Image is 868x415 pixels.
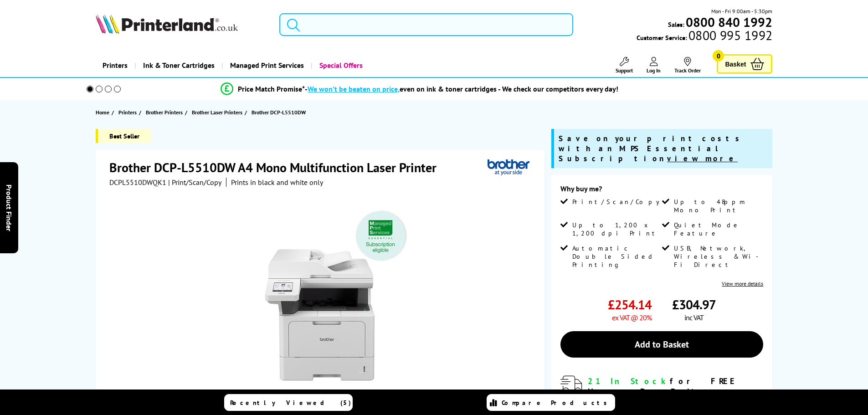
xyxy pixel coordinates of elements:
[674,221,761,237] span: Quiet Mode Feature
[5,184,14,231] span: Product Finder
[612,313,652,322] span: ex VAT @ 20%
[118,108,139,117] a: Printers
[146,108,183,117] span: Brother Printers
[311,54,370,77] a: Special Offers
[560,184,763,198] div: Why buy me?
[559,133,744,164] span: Save on your print costs with an MPS Essential Subscription
[674,57,701,74] a: Track Order
[668,20,684,29] span: Sales:
[168,178,221,187] span: | Print/Scan/Copy
[74,81,765,97] li: modal_Promise
[637,31,772,42] span: Customer Service:
[308,84,400,93] span: We won’t be beaten on price,
[252,109,306,116] span: Brother DCP-L5510DW
[238,84,305,93] span: Price Match Promise*
[502,399,612,407] span: Compare Products
[96,14,268,36] a: Printerland Logo
[616,57,633,74] a: Support
[674,244,761,269] span: USB, Network, Wireless & Wi-Fi Direct
[672,296,716,313] span: £304.97
[118,108,137,117] span: Printers
[560,331,763,358] a: Add to Basket
[109,159,446,176] h1: Brother DCP-L5510DW A4 Mono Multifunction Laser Printer
[305,84,618,93] div: - even on ink & toner cartridges - We check our competitors every day!
[722,280,763,287] a: View more details
[647,57,661,74] a: Log In
[616,67,633,74] span: Support
[146,108,185,117] a: Brother Printers
[686,14,772,31] b: 0800 840 1992
[687,31,772,40] span: 0800 995 1992
[725,58,746,70] span: Basket
[96,14,238,34] img: Printerland Logo
[713,50,724,61] span: 0
[231,178,323,187] i: Prints in black and white only
[608,296,652,313] span: £254.14
[96,108,112,117] a: Home
[647,67,661,74] span: Log In
[96,108,109,117] span: Home
[684,313,704,322] span: inc VAT
[192,108,242,117] span: Brother Laser Printers
[684,18,772,26] a: 0800 840 1992
[588,376,763,397] div: for FREE Next Day Delivery
[572,221,660,237] span: Up to 1,200 x 1,200 dpi Print
[109,178,166,187] span: DCPL5510DWQK1
[192,108,245,117] a: Brother Laser Printers
[488,159,529,176] img: Brother
[96,54,134,77] a: Printers
[143,54,215,77] span: Ink & Toner Cartridges
[487,394,615,411] a: Compare Products
[667,154,738,164] u: view more
[230,399,351,407] span: Recently Viewed (5)
[674,198,761,214] span: Up to 48ppm Mono Print
[232,205,411,384] img: Brother DCP-L5510DW
[134,54,221,77] a: Ink & Toner Cartridges
[717,54,772,74] a: Basket 0
[572,244,660,269] span: Automatic Double Sided Printing
[572,198,666,206] span: Print/Scan/Copy
[588,376,670,386] span: 21 In Stock
[96,129,151,143] span: Best Seller
[711,7,772,15] span: Mon - Fri 9:00am - 5:30pm
[224,394,353,411] a: Recently Viewed (5)
[221,54,311,77] a: Managed Print Services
